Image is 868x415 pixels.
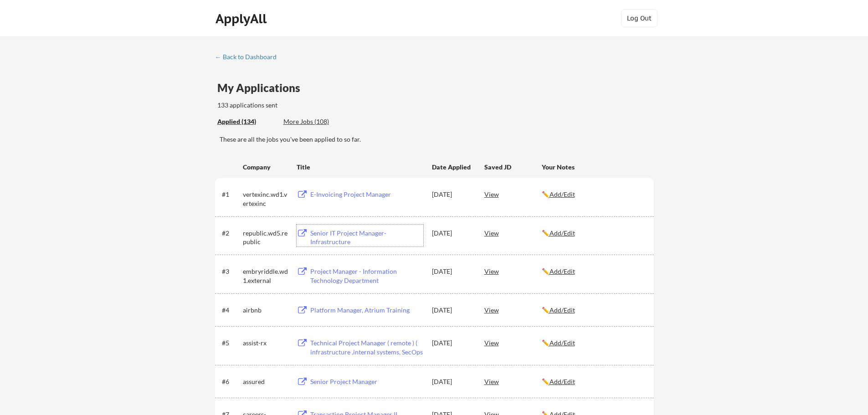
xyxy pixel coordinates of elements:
[484,225,542,241] div: View
[222,338,240,348] div: #5
[542,338,646,348] div: ✏️
[222,306,240,315] div: #4
[550,229,575,237] u: Add/Edit
[484,159,542,175] div: Saved JD
[542,377,646,386] div: ✏️
[550,378,575,385] u: Add/Edit
[310,190,423,199] div: E-Invoicing Project Manager
[216,11,269,26] div: ApplyAll
[432,190,472,199] div: [DATE]
[550,339,575,347] u: Add/Edit
[243,163,288,172] div: Company
[297,163,423,172] div: Title
[432,267,472,276] div: [DATE]
[484,186,542,202] div: View
[243,229,288,246] div: republic.wd5.republic
[243,190,288,208] div: vertexinc.wd1.vertexinc
[310,338,423,356] div: Technical Project Manager ( remote ) ( infrastructure ,internal systems, SecOps
[243,377,288,386] div: assured
[484,334,542,351] div: View
[542,229,646,238] div: ✏️
[432,377,472,386] div: [DATE]
[222,190,240,199] div: #1
[220,135,654,144] div: These are all the jobs you've been applied to so far.
[542,267,646,276] div: ✏️
[283,117,350,127] div: These are job applications we think you'd be a good fit for, but couldn't apply you to automatica...
[432,306,472,315] div: [DATE]
[310,377,423,386] div: Senior Project Manager
[215,54,283,60] div: ← Back to Dashboard
[217,117,277,127] div: These are all the jobs you've been applied to so far.
[310,229,423,246] div: Senior IT Project Manager- Infrastructure
[217,117,277,126] div: Applied (134)
[542,190,646,199] div: ✏️
[310,306,423,315] div: Platform Manager, Atrium Training
[310,267,423,285] div: Project Manager - Information Technology Department
[542,306,646,315] div: ✏️
[484,373,542,389] div: View
[243,306,288,315] div: airbnb
[217,82,308,93] div: My Applications
[222,267,240,276] div: #3
[243,338,288,348] div: assist-rx
[243,267,288,285] div: embryriddle.wd1.external
[217,101,394,110] div: 133 applications sent
[484,302,542,318] div: View
[215,53,283,62] a: ← Back to Dashboard
[432,338,472,348] div: [DATE]
[542,163,646,172] div: Your Notes
[222,377,240,386] div: #6
[432,163,472,172] div: Date Applied
[550,306,575,314] u: Add/Edit
[432,229,472,238] div: [DATE]
[550,190,575,198] u: Add/Edit
[283,117,350,126] div: More Jobs (108)
[550,267,575,275] u: Add/Edit
[484,263,542,279] div: View
[621,9,657,27] button: Log Out
[222,229,240,238] div: #2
